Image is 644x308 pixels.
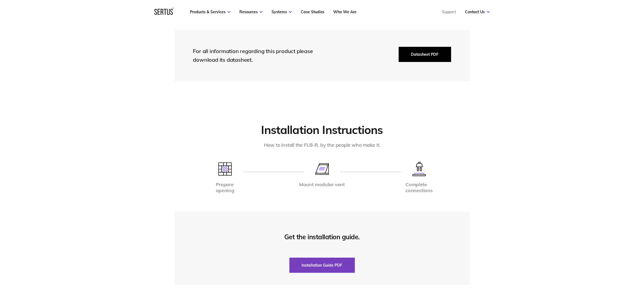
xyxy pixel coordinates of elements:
[174,123,470,137] h2: Installation Instructions
[442,9,456,14] a: Support
[190,9,230,14] a: Products & Services
[465,9,490,14] a: Contact Us
[284,233,360,241] div: Get the installation guide.
[193,47,323,64] div: For all information regarding this product please download its datasheet.
[216,182,234,194] div: Prepare opening
[299,182,345,188] div: Mount modular vent
[233,141,411,149] div: How to install the FLB-R, by the people who make it.
[289,258,355,273] button: Installation Guide PDF
[301,9,325,14] a: Case Studies
[399,47,451,62] button: Datasheet PDF
[239,9,263,14] a: Resources
[405,182,432,194] div: Complete connections
[333,9,357,14] a: Who We Are
[272,9,292,14] a: Systems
